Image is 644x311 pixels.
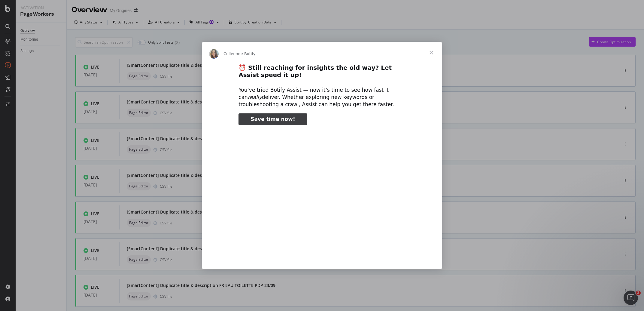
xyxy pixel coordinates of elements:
[421,42,442,63] span: Fermer
[238,51,256,56] span: de Botify
[251,116,295,122] span: Save time now!
[238,87,406,108] div: You’ve tried Botify Assist — now it’s time to see how fast it can deliver. Whether exploring new ...
[209,49,219,59] img: Profile image for Colleen
[238,64,406,82] h2: ⏰ Still reaching for insights the old way? Let Assist speed it up!
[248,94,262,100] i: really
[197,130,447,256] video: Regarder la vidéo
[223,51,238,56] span: Colleen
[238,113,307,125] a: Save time now!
